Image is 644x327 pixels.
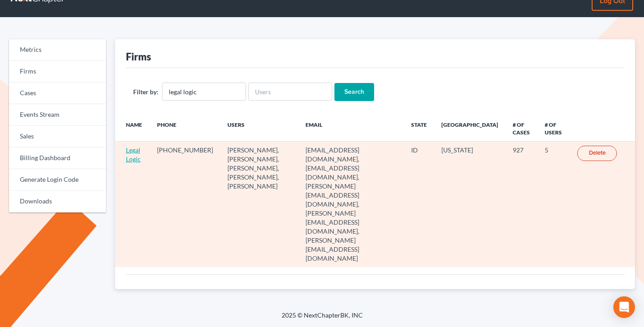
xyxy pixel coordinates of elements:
a: Generate Login Code [9,169,106,191]
input: Firm Name [162,83,246,101]
a: Cases [9,83,106,104]
th: # of Cases [505,115,538,142]
a: Legal Logic [126,146,141,163]
a: Sales [9,126,106,147]
th: Users [220,115,298,142]
td: 927 [505,142,538,267]
div: 2025 © NextChapterBK, INC [65,311,579,327]
input: Search [334,83,374,101]
th: Name [115,115,150,142]
label: Filter by: [133,87,158,97]
th: [GEOGRAPHIC_DATA] [434,115,505,142]
a: Events Stream [9,104,106,126]
th: State [404,115,434,142]
th: Email [298,115,403,142]
div: Open Intercom Messenger [613,296,635,318]
td: [PHONE_NUMBER] [150,142,220,267]
a: Delete [577,146,617,161]
a: Billing Dashboard [9,147,106,169]
a: Firms [9,61,106,83]
td: [EMAIL_ADDRESS][DOMAIN_NAME], [EMAIL_ADDRESS][DOMAIN_NAME], [PERSON_NAME][EMAIL_ADDRESS][DOMAIN_N... [298,142,403,267]
a: Downloads [9,191,106,212]
td: [US_STATE] [434,142,505,267]
td: ID [404,142,434,267]
input: Users [248,83,332,101]
a: Metrics [9,39,106,61]
th: Phone [150,115,220,142]
div: Firms [126,50,151,63]
td: 5 [537,142,570,267]
th: # of Users [537,115,570,142]
td: [PERSON_NAME], [PERSON_NAME], [PERSON_NAME], [PERSON_NAME], [PERSON_NAME] [220,142,298,267]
